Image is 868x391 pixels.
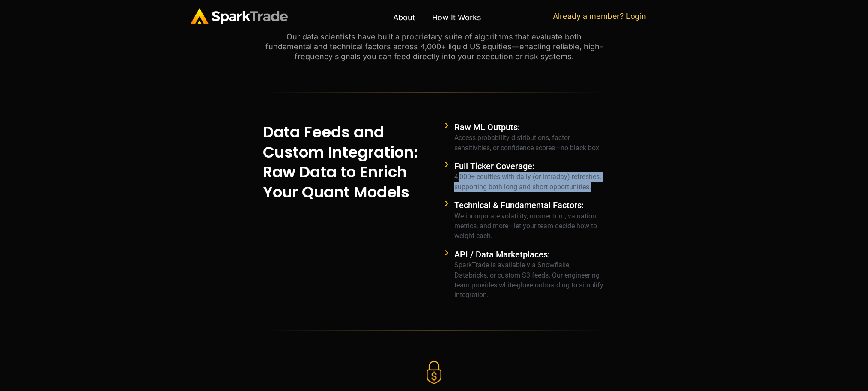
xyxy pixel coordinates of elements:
span: 4,000+ equities with daily (or intraday) refreshes, supporting both long and short opportunities. [452,161,606,192]
span: API / Data Marketplaces: [454,249,550,260]
span: Technical & Fundamental Factors: [454,200,584,210]
span: We incorporate volatility, momentum, valuation metrics, and more—let your team decide how to weig... [452,200,606,241]
h2: Data Feeds and Custom Integration: Raw Data to Enrich Your Quant Models [263,122,424,203]
nav: Menu [322,8,553,27]
span: SparkTrade is available via Snowflake, Databricks, or custom S3 feeds. Our engineering team provi... [452,250,606,300]
span: Access probability distributions, factor sensitivities, or confidence scores—no black box. [452,122,606,153]
p: Our data scientists have built a proprietary suite of algorithms that evaluate both fundamental a... [263,32,606,62]
a: How It Works [424,8,490,27]
a: Already a member? Login [553,12,646,21]
span: Full Ticker Coverage: [454,161,534,171]
span: Raw ML Outputs: [454,122,520,132]
a: About [385,8,424,27]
